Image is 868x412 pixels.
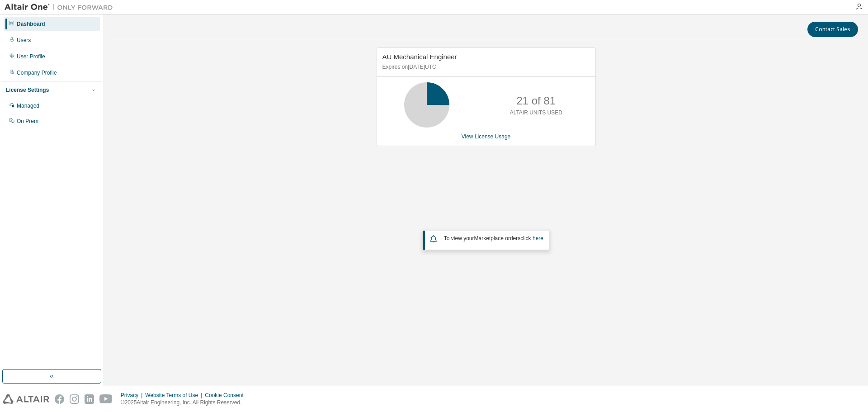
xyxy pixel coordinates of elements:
img: instagram.svg [70,394,79,404]
div: Company Profile [17,69,57,76]
div: Privacy [121,392,145,399]
span: AU Mechanical Engineer [382,53,457,61]
p: ALTAIR UNITS USED [510,109,562,117]
div: Users [17,37,31,44]
img: altair_logo.svg [3,394,49,404]
div: Managed [17,102,39,109]
span: To view your click [444,235,543,242]
a: here [533,235,543,242]
em: Marketplace orders [474,235,521,242]
img: youtube.svg [99,394,113,404]
img: Altair One [5,3,118,12]
p: 21 of 81 [516,93,556,109]
div: On Prem [17,118,38,125]
img: linkedin.svg [85,394,94,404]
p: Expires on [DATE] UTC [382,63,588,71]
button: Contact Sales [807,22,858,37]
div: User Profile [17,53,45,60]
div: License Settings [6,86,49,94]
p: © 2025 Altair Engineering, Inc. All Rights Reserved. [121,399,249,407]
img: facebook.svg [55,394,64,404]
a: View License Usage [462,133,511,140]
div: Cookie Consent [205,392,249,399]
div: Website Terms of Use [145,392,205,399]
div: Dashboard [17,20,45,28]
